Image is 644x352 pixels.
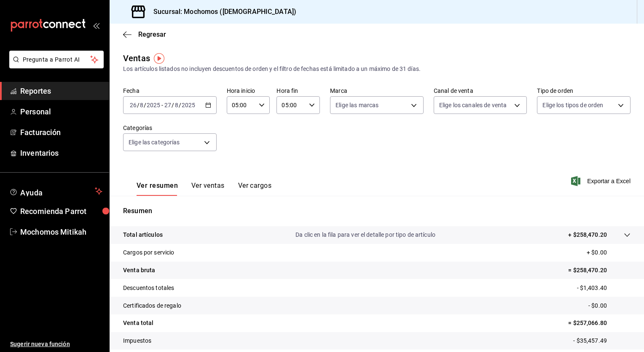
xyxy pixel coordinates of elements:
[179,102,181,108] span: /
[172,102,174,108] span: /
[20,147,102,159] span: Inventarios
[20,186,91,196] span: Ayuda
[174,102,179,108] input: --
[123,266,155,275] p: Venta bruta
[147,7,296,17] h3: Sucursal: Mochomos ([DEMOGRAPHIC_DATA])
[137,181,178,196] button: Ver resumen
[573,336,631,345] p: - $35,457.49
[138,30,166,38] span: Regresar
[439,101,507,109] span: Elige los canales de venta
[227,88,270,94] label: Hora inicio
[588,301,631,310] p: - $0.00
[123,301,181,310] p: Certificados de regalo
[123,125,217,131] label: Categorías
[123,88,217,94] label: Fecha
[123,248,174,257] p: Cargos por servicio
[20,206,102,217] span: Recomienda Parrot
[123,206,631,216] p: Resumen
[20,106,102,117] span: Personal
[573,176,631,186] button: Exportar a Excel
[146,102,161,108] input: ----
[137,102,140,108] span: /
[123,230,163,239] p: Total artículos
[181,102,196,108] input: ----
[123,30,166,38] button: Regresar
[568,319,631,328] p: = $257,066.80
[123,52,150,65] div: Ventas
[587,248,631,257] p: + $0.00
[154,53,164,64] img: Tooltip marker
[129,138,180,146] span: Elige las categorías
[434,88,527,94] label: Canal de venta
[10,340,102,349] span: Sugerir nueva función
[129,102,137,108] input: --
[164,102,172,108] input: --
[537,88,631,94] label: Tipo de orden
[20,85,102,97] span: Reportes
[20,127,102,138] span: Facturación
[335,101,378,109] span: Elige las marcas
[577,284,631,292] p: - $1,403.40
[123,319,153,328] p: Venta total
[123,65,631,73] div: Los artículos listados no incluyen descuentos de orden y el filtro de fechas está limitado a un m...
[6,61,104,70] a: Pregunta a Parrot AI
[330,88,424,94] label: Marca
[191,181,225,196] button: Ver ventas
[93,22,99,29] button: open_drawer_menu
[123,284,174,292] p: Descuentos totales
[20,226,102,238] span: Mochomos Mitikah
[276,88,320,94] label: Hora fin
[542,101,603,109] span: Elige los tipos de orden
[144,102,146,108] span: /
[9,51,104,68] button: Pregunta a Parrot AI
[140,102,144,108] input: --
[568,230,607,239] p: + $258,470.20
[295,230,435,239] p: Da clic en la fila para ver el detalle por tipo de artículo
[238,181,272,196] button: Ver cargos
[161,102,163,108] span: -
[568,266,631,275] p: = $258,470.20
[23,55,91,64] span: Pregunta a Parrot AI
[137,181,271,196] div: navigation tabs
[123,336,151,345] p: Impuestos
